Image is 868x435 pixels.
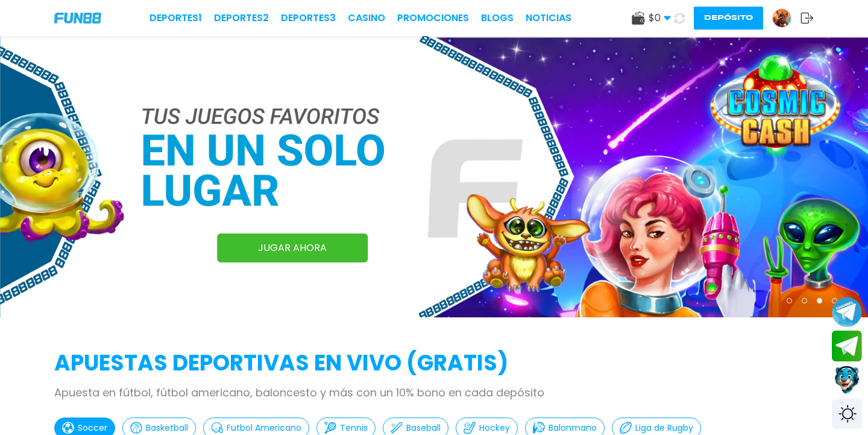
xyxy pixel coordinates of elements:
[526,11,571,25] a: NOTICIAS
[832,364,862,396] button: Contact customer service
[78,422,107,434] p: Soccer
[217,233,368,262] a: JUGAR AHORA
[773,9,791,27] img: Avatar
[281,11,336,25] a: Deportes3
[54,13,101,23] img: Company Logo
[54,347,814,379] h2: APUESTAS DEPORTIVAS EN VIVO (gratis)
[406,422,441,434] p: Baseball
[149,11,202,25] a: Deportes1
[227,422,301,434] p: Futbol Americano
[479,422,510,434] p: Hockey
[54,384,814,401] p: Apuesta en fútbol, fútbol americano, baloncesto y más con un 10% bono en cada depósito
[214,11,269,25] a: Deportes2
[340,422,368,434] p: Tennis
[694,7,763,30] button: Depósito
[832,296,862,328] button: Join telegram channel
[635,422,693,434] p: Liga de Rugby
[397,11,469,25] a: Promociones
[549,422,597,434] p: Balonmano
[649,11,671,25] span: $ 0
[481,11,514,25] a: BLOGS
[348,11,385,25] a: CASINO
[146,422,188,434] p: Basketball
[832,399,862,429] div: Switch theme
[832,331,862,362] button: Join telegram
[772,8,800,28] a: Avatar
